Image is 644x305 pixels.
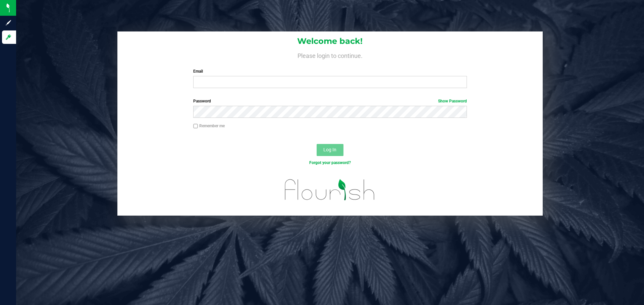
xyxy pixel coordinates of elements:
[277,173,383,207] img: flourish_logo.svg
[309,160,351,165] a: Forgot your password?
[193,123,225,129] label: Remember me
[438,99,467,103] a: Show Password
[117,51,543,59] h4: Please login to continue.
[193,99,211,103] span: Password
[5,19,12,26] inline-svg: Sign up
[323,147,336,152] span: Log In
[117,37,543,46] h1: Welcome back!
[317,144,343,156] button: Log In
[5,34,12,41] inline-svg: Log in
[193,124,198,129] input: Remember me
[193,68,467,74] label: Email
